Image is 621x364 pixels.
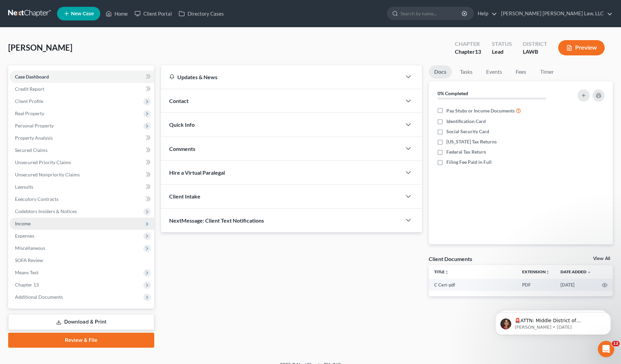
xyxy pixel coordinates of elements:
span: Secured Claims [15,147,48,153]
a: Property Analysis [10,132,154,144]
span: Federal Tax Return [446,149,486,155]
span: Client Profile [15,98,43,104]
span: Client Intake [169,193,200,200]
span: Unsecured Nonpriority Claims [15,172,80,177]
span: 12 [612,341,620,346]
td: PDF [517,279,555,291]
a: Titleunfold_more [434,269,449,274]
a: Download & Print [8,314,154,330]
a: Fees [510,65,532,79]
i: expand_more [587,270,591,274]
span: Additional Documents [15,294,63,300]
span: Pay Stubs or Income Documents [446,107,515,114]
a: Case Dashboard [10,71,154,83]
span: [US_STATE] Tax Returns [446,138,497,145]
span: Expenses [15,233,34,239]
span: Personal Property [15,123,54,128]
span: Comments [169,145,195,152]
a: Help [474,7,497,20]
a: Directory Cases [175,7,227,20]
span: Identification Card [446,118,486,125]
a: Lawsuits [10,181,154,193]
span: Codebtors Insiders & Notices [15,208,77,214]
span: Hire a Virtual Paralegal [169,169,225,176]
iframe: Intercom live chat [598,341,614,357]
div: Chapter [455,40,481,48]
a: [PERSON_NAME] [PERSON_NAME] Law, LLC [498,7,613,20]
a: View All [593,256,610,261]
span: Chapter 13 [15,282,39,288]
iframe: Intercom notifications message [485,298,621,346]
a: Unsecured Nonpriority Claims [10,169,154,181]
div: LAWB [523,48,547,56]
a: Timer [535,65,559,79]
span: Income [15,221,31,226]
a: Events [481,65,508,79]
span: 13 [475,48,481,55]
div: Status [492,40,512,48]
i: unfold_more [445,270,449,274]
a: Extensionunfold_more [522,269,550,274]
div: Client Documents [429,255,472,262]
a: Client Portal [131,7,175,20]
a: Date Added expand_more [561,269,591,274]
div: Chapter [455,48,481,56]
div: Lead [492,48,512,56]
span: [PERSON_NAME] [8,42,72,52]
a: Tasks [455,65,478,79]
span: Real Property [15,110,44,116]
span: Means Test [15,270,38,275]
strong: 0% Completed [438,90,468,96]
td: [DATE] [555,279,597,291]
td: C Cert-pdf [429,279,517,291]
span: SOFA Review [15,257,43,263]
span: New Case [71,11,94,16]
span: Property Analysis [15,135,53,141]
span: Credit Report [15,86,44,92]
i: unfold_more [546,270,550,274]
a: Docs [429,65,452,79]
a: Secured Claims [10,144,154,156]
a: Unsecured Priority Claims [10,156,154,169]
span: Executory Contracts [15,196,58,202]
span: Miscellaneous [15,245,45,251]
a: Review & File [8,333,154,348]
span: Lawsuits [15,184,33,190]
a: Credit Report [10,83,154,95]
span: NextMessage: Client Text Notifications [169,217,264,224]
div: District [523,40,547,48]
span: Case Dashboard [15,74,49,80]
span: Filing Fee Paid in Full [446,159,492,166]
div: Updates & News [169,73,393,81]
input: Search by name... [401,7,463,20]
a: Executory Contracts [10,193,154,205]
span: Unsecured Priority Claims [15,159,71,165]
a: Home [102,7,131,20]
a: SOFA Review [10,254,154,266]
button: Preview [558,40,605,55]
span: Quick Info [169,121,195,128]
span: Social Security Card [446,128,489,135]
span: Contact [169,98,189,104]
